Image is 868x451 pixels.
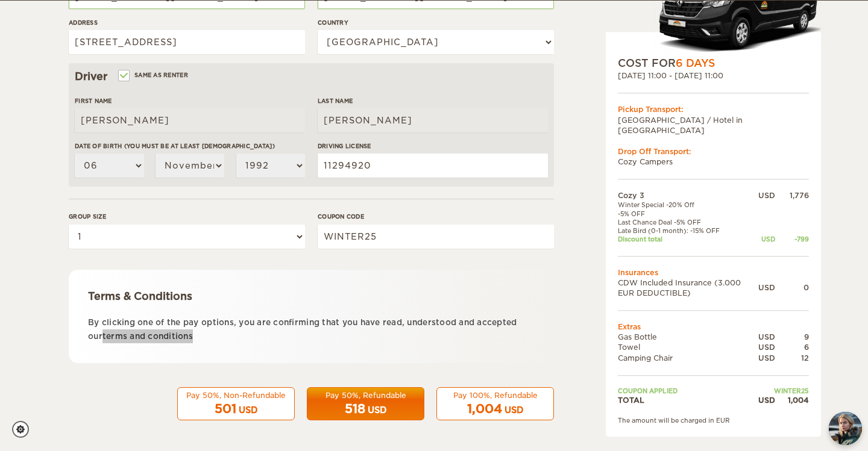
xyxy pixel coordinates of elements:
button: Pay 100%, Refundable 1,004 USD [436,387,554,421]
a: Cookie settings [12,421,37,438]
label: Country [318,18,554,27]
div: USD [758,332,775,342]
td: Last Chance Deal -5% OFF [618,218,758,226]
input: e.g. Street, City, Zip Code [69,30,305,54]
div: USD [758,283,775,293]
div: Driver [75,69,548,84]
button: chat-button [829,412,862,445]
div: 1,776 [775,190,809,201]
div: 0 [775,283,809,293]
span: 1,004 [467,402,502,416]
span: 518 [345,402,365,416]
span: 6 Days [676,57,715,69]
div: USD [239,404,257,416]
div: USD [758,190,775,201]
td: -5% OFF [618,210,758,218]
div: Drop Off Transport: [618,146,809,157]
input: e.g. Smith [318,108,548,132]
img: Freyja at Cozy Campers [829,412,862,445]
label: Date of birth (You must be at least [DEMOGRAPHIC_DATA]) [75,142,305,151]
div: USD [758,235,775,244]
td: Cozy Campers [618,157,809,167]
p: By clicking one of the pay options, you are confirming that you have read, understood and accepte... [88,316,535,344]
td: Gas Bottle [618,332,758,342]
td: [GEOGRAPHIC_DATA] / Hotel in [GEOGRAPHIC_DATA] [618,115,809,135]
div: 1,004 [775,395,809,405]
td: Coupon applied [618,387,758,395]
div: The amount will be charged in EUR [618,416,809,425]
label: Coupon code [318,212,554,221]
div: USD [758,353,775,363]
td: Discount total [618,235,758,244]
td: Late Bird (0-1 month): -15% OFF [618,226,758,235]
div: Pickup Transport: [618,105,809,115]
div: USD [505,404,523,416]
td: Winter Special -20% Off [618,201,758,210]
input: Same as renter [119,73,127,81]
div: 6 [775,343,809,353]
div: Terms & Conditions [88,289,535,303]
button: Pay 50%, Refundable 518 USD [307,387,424,421]
td: Insurances [618,267,809,278]
label: Address [69,18,305,27]
td: Towel [618,343,758,353]
label: Driving License [318,142,548,151]
td: WINTER25 [758,387,809,395]
td: TOTAL [618,395,758,405]
div: Pay 50%, Non-Refundable [185,390,287,400]
div: COST FOR [618,56,809,70]
div: USD [368,404,386,416]
label: First Name [75,96,305,105]
label: Same as renter [119,69,188,81]
div: [DATE] 11:00 - [DATE] 11:00 [618,71,809,81]
span: 501 [215,402,236,416]
div: USD [758,395,775,405]
label: Last Name [318,96,548,105]
td: Cozy 3 [618,190,758,201]
label: Group size [69,212,305,221]
button: Pay 50%, Non-Refundable 501 USD [177,387,295,421]
td: Camping Chair [618,353,758,363]
div: Pay 100%, Refundable [444,390,546,400]
a: terms and conditions [102,332,193,341]
div: 9 [775,332,809,342]
div: -799 [775,235,809,244]
div: 12 [775,353,809,363]
div: Pay 50%, Refundable [315,390,417,400]
td: Extras [618,322,809,332]
td: CDW Included Insurance (3.000 EUR DEDUCTIBLE) [618,278,758,298]
div: USD [758,343,775,353]
input: e.g. William [75,108,305,132]
input: e.g. 14789654B [318,154,548,178]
